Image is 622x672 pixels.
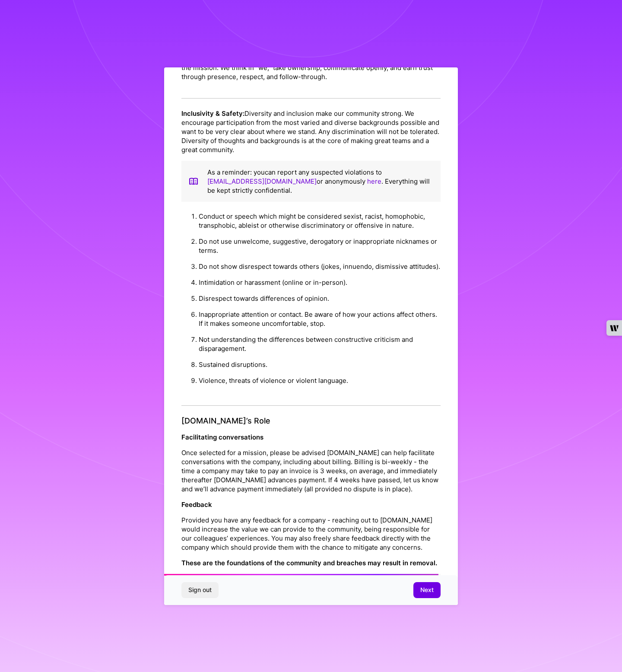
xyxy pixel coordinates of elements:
li: Intimidation or harassment (online or in-person). [199,274,441,290]
li: Violence, threats of violence or violent language. [199,373,441,389]
li: Conduct or speech which might be considered sexist, racist, homophobic, transphobic, ableist or o... [199,208,441,233]
button: Sign out [181,582,219,598]
p: We’re not vendors or contractors—we’re trusted teammates with a shared stake in the mission. We t... [181,54,441,81]
p: Diversity and inclusion make our community strong. We encourage participation from the most varie... [181,109,441,154]
strong: These are the foundations of the community and breaches may result in removal. [181,559,437,567]
p: As a reminder: you can report any suspected violations to or anonymously . Everything will be kep... [207,168,434,195]
li: Inappropriate attention or contact. Be aware of how your actions affect others. If it makes someo... [199,306,441,331]
strong: Inclusivity & Safety: [181,109,244,118]
a: [EMAIL_ADDRESS][DOMAIN_NAME] [207,177,317,185]
img: book icon [188,168,199,195]
li: Do not show disrespect towards others (jokes, innuendo, dismissive attitudes). [199,258,441,274]
li: Do not use unwelcome, suggestive, derogatory or inappropriate nicknames or terms. [199,233,441,258]
h4: [DOMAIN_NAME]’s Role [181,416,441,426]
a: here [367,177,381,185]
p: Provided you have any feedback for a company - reaching out to [DOMAIN_NAME] would increase the v... [181,516,441,552]
strong: Facilitating conversations [181,433,263,441]
span: Sign out [188,586,212,594]
li: Sustained disruptions. [199,357,441,373]
button: Next [413,582,441,598]
li: Disrespect towards differences of opinion. [199,290,441,306]
li: Not understanding the differences between constructive criticism and disparagement. [199,331,441,357]
strong: Feedback [181,500,212,509]
span: Next [420,586,434,594]
p: Once selected for a mission, please be advised [DOMAIN_NAME] can help facilitate conversations wi... [181,448,441,494]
